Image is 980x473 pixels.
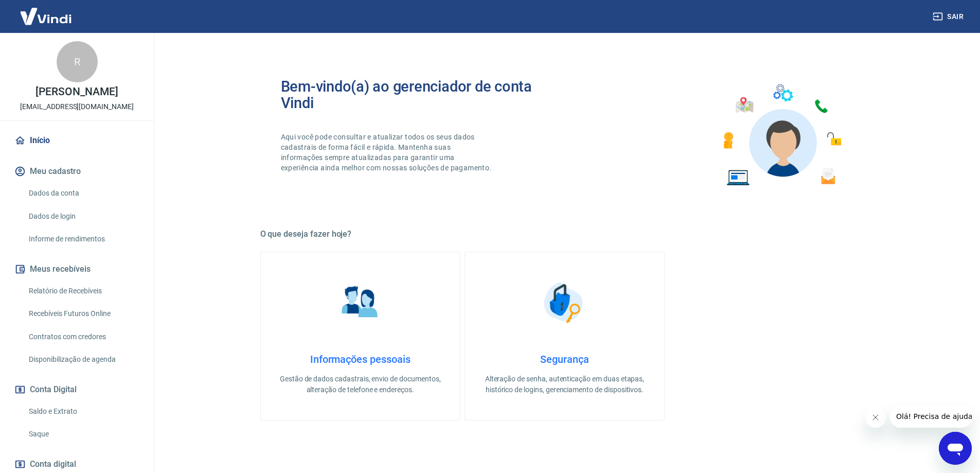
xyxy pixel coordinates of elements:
a: Disponibilização de agenda [25,349,141,370]
p: Alteração de senha, autenticação em duas etapas, histórico de logins, gerenciamento de dispositivos. [482,374,648,395]
iframe: Botão para abrir a janela de mensagens [939,432,972,465]
p: Gestão de dados cadastrais, envio de documentos, alteração de telefone e endereços. [277,374,443,395]
a: Dados da conta [25,183,141,204]
a: Saque [25,424,141,445]
button: Sair [931,7,968,26]
a: Início [12,129,141,152]
span: Olá! Precisa de ajuda? [6,7,86,15]
h5: O que deseja fazer hoje? [260,229,869,239]
a: SegurançaSegurançaAlteração de senha, autenticação em duas etapas, histórico de logins, gerenciam... [465,252,665,421]
div: R [57,41,98,82]
span: Conta digital [30,457,76,471]
p: [PERSON_NAME] [35,86,118,97]
a: Informe de rendimentos [25,229,141,250]
h2: Bem-vindo(a) ao gerenciador de conta Vindi [281,78,565,111]
a: Contratos com credores [25,326,141,347]
h4: Segurança [482,353,648,365]
a: Informações pessoaisInformações pessoaisGestão de dados cadastrais, envio de documentos, alteraçã... [260,252,460,421]
button: Conta Digital [12,378,141,401]
img: Informações pessoais [334,277,386,328]
a: Saldo e Extrato [25,401,141,422]
h4: Informações pessoais [277,353,443,365]
a: Recebíveis Futuros Online [25,303,141,324]
img: Imagem de um avatar masculino com diversos icones exemplificando as funcionalidades do gerenciado... [714,78,849,192]
a: Dados de login [25,206,141,227]
p: Aqui você pode consultar e atualizar todos os seus dados cadastrais de forma fácil e rápida. Mant... [281,132,494,173]
img: Vindi [12,1,79,32]
iframe: Mensagem da empresa [890,405,972,428]
button: Meus recebíveis [12,258,141,281]
a: Relatório de Recebíveis [25,281,141,302]
img: Segurança [539,277,590,328]
iframe: Fechar mensagem [865,407,886,428]
p: [EMAIL_ADDRESS][DOMAIN_NAME] [20,101,134,112]
button: Meu cadastro [12,160,141,183]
